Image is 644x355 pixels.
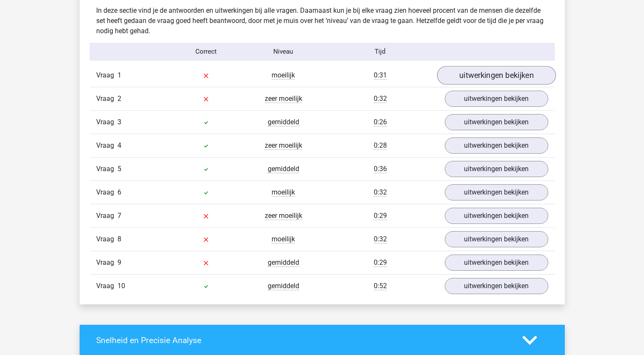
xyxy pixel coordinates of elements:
[445,114,548,130] a: uitwerkingen bekijken
[268,258,299,267] span: gemiddeld
[117,165,121,173] span: 5
[96,117,117,127] span: Vraag
[374,94,387,103] span: 0:32
[437,66,555,85] a: uitwerkingen bekijken
[265,141,302,150] span: zeer moeilijk
[96,140,117,151] span: Vraag
[374,141,387,150] span: 0:28
[268,165,299,173] span: gemiddeld
[374,118,387,126] span: 0:26
[374,165,387,173] span: 0:36
[117,188,121,196] span: 6
[265,212,302,220] span: zeer moeilijk
[445,278,548,294] a: uitwerkingen bekijken
[374,235,387,243] span: 0:32
[374,212,387,220] span: 0:29
[117,212,121,220] span: 7
[272,188,295,197] span: moeilijk
[96,258,117,268] span: Vraag
[268,282,299,290] span: gemiddeld
[96,187,117,198] span: Vraag
[117,141,121,149] span: 4
[96,234,117,244] span: Vraag
[117,118,121,126] span: 3
[374,71,387,80] span: 0:31
[272,235,295,243] span: moeilijk
[445,91,548,107] a: uitwerkingen bekijken
[272,71,295,80] span: moeilijk
[268,118,299,126] span: gemiddeld
[96,211,117,221] span: Vraag
[445,137,548,154] a: uitwerkingen bekijken
[445,231,548,247] a: uitwerkingen bekijken
[245,47,322,57] div: Niveau
[117,282,125,290] span: 10
[117,235,121,243] span: 8
[117,71,121,79] span: 1
[96,70,117,80] span: Vraag
[96,281,117,291] span: Vraag
[96,335,509,345] h4: Snelheid en Precisie Analyse
[374,282,387,290] span: 0:52
[322,47,438,57] div: Tijd
[117,258,121,266] span: 9
[96,164,117,174] span: Vraag
[445,184,548,200] a: uitwerkingen bekijken
[96,94,117,104] span: Vraag
[117,94,121,103] span: 2
[167,47,245,57] div: Correct
[374,188,387,197] span: 0:32
[445,208,548,224] a: uitwerkingen bekijken
[445,255,548,271] a: uitwerkingen bekijken
[90,6,555,36] div: In deze sectie vind je de antwoorden en uitwerkingen bij alle vragen. Daarnaast kun je bij elke v...
[374,258,387,267] span: 0:29
[265,94,302,103] span: zeer moeilijk
[445,161,548,177] a: uitwerkingen bekijken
